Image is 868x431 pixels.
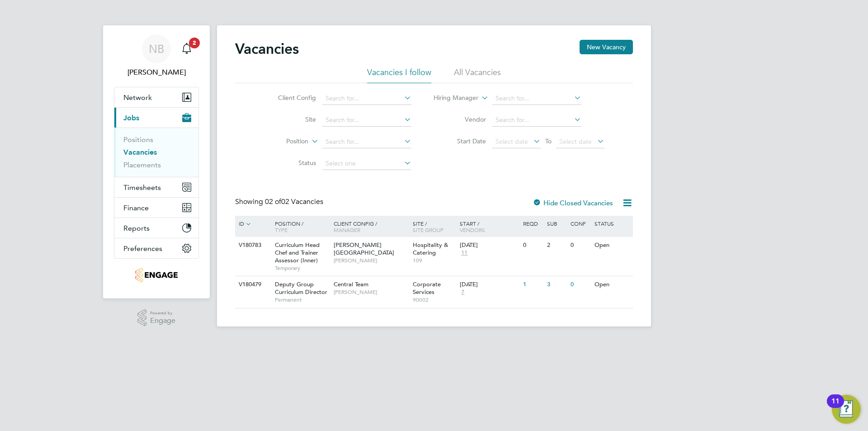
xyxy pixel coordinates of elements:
[334,257,408,264] span: [PERSON_NAME]
[114,198,198,218] button: Finance
[123,244,162,253] span: Preferences
[150,309,175,317] span: Powered by
[568,276,592,293] div: 0
[410,216,458,237] div: Site /
[413,226,443,233] span: Site Group
[275,265,329,272] span: Temporary
[545,237,568,254] div: 2
[149,43,164,55] span: NB
[103,25,210,298] nav: Main navigation
[545,216,568,231] div: Sub
[114,218,198,238] button: Reports
[135,268,177,282] img: jambo-logo-retina.png
[521,276,544,293] div: 1
[492,114,581,127] input: Search for...
[114,67,199,78] span: Nick Briant
[178,34,196,63] a: 2
[275,226,288,233] span: Type
[592,216,632,231] div: Status
[460,289,466,296] span: 7
[123,93,152,102] span: Network
[268,216,331,237] div: Position /
[235,40,299,58] h2: Vacancies
[275,280,327,296] span: Deputy Group Curriculum Director
[123,224,150,232] span: Reports
[458,216,521,237] div: Start /
[123,204,149,212] span: Finance
[533,199,613,207] label: Hide Closed Vacancies
[592,237,632,254] div: Open
[256,137,308,146] label: Position
[235,197,325,207] div: Showing
[236,216,268,232] div: ID
[322,136,411,148] input: Search for...
[264,115,316,123] label: Site
[264,94,316,102] label: Client Config
[334,226,360,233] span: Manager
[236,237,268,254] div: V180783
[334,241,394,256] span: [PERSON_NAME][GEOGRAPHIC_DATA]
[275,241,320,264] span: Curriculum Head Chef and Trainer Assessor (Inner)
[322,157,411,170] input: Select one
[434,137,486,145] label: Start Date
[265,197,281,206] span: 02 of
[559,137,592,146] span: Select date
[568,216,592,231] div: Conf
[413,241,448,256] span: Hospitality & Catering
[460,249,469,257] span: 11
[580,40,633,54] button: New Vacancy
[114,128,198,177] div: Jobs
[542,135,554,147] span: To
[460,242,519,249] div: [DATE]
[114,87,198,107] button: Network
[460,226,485,233] span: Vendors
[495,137,528,146] span: Select date
[592,276,632,293] div: Open
[265,197,323,206] span: 02 Vacancies
[123,114,139,122] span: Jobs
[114,108,198,128] button: Jobs
[367,67,431,83] li: Vacancies I follow
[454,67,501,83] li: All Vacancies
[334,289,408,296] span: [PERSON_NAME]
[114,238,198,258] button: Preferences
[137,309,176,327] a: Powered byEngage
[322,114,411,127] input: Search for...
[521,216,544,231] div: Reqd
[831,401,840,413] div: 11
[114,177,198,197] button: Timesheets
[568,237,592,254] div: 0
[832,395,861,424] button: Open Resource Center, 11 new notifications
[434,115,486,123] label: Vendor
[114,268,199,282] a: Go to home page
[460,281,519,289] div: [DATE]
[426,94,478,103] label: Hiring Manager
[123,135,153,144] a: Positions
[275,296,329,303] span: Permanent
[492,92,581,105] input: Search for...
[123,148,157,156] a: Vacancies
[331,216,410,237] div: Client Config /
[189,38,200,48] span: 2
[114,34,199,78] a: NB[PERSON_NAME]
[334,280,368,288] span: Central Team
[413,257,456,264] span: 109
[150,317,175,325] span: Engage
[545,276,568,293] div: 3
[236,276,268,293] div: V180479
[123,161,161,169] a: Placements
[413,280,441,296] span: Corporate Services
[264,159,316,167] label: Status
[123,183,161,192] span: Timesheets
[322,92,411,105] input: Search for...
[413,296,456,303] span: 90002
[521,237,544,254] div: 0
